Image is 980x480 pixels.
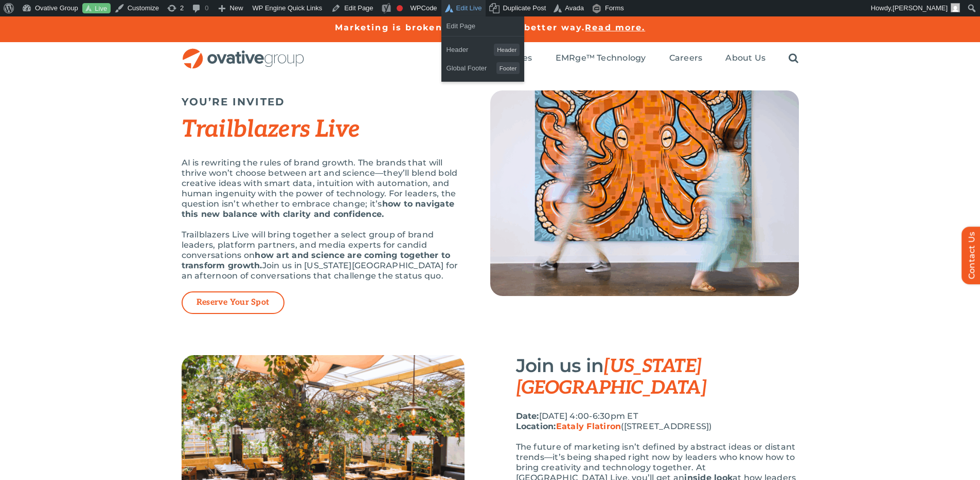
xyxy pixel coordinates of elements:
[182,115,360,144] em: Trailblazers Live
[82,3,111,14] a: Live
[556,421,621,431] a: Eataly Flatiron
[516,411,799,432] p: [DATE] 4:00-6:30pm ET ([STREET_ADDRESS])
[182,199,455,219] strong: how to navigate this new balance with clarity and confidence.
[182,96,465,108] h5: YOU’RE INVITED
[447,60,487,77] span: Global Footer
[182,230,465,281] p: Trailblazers Live will bring together a select group of brand leaders, platform partners, and med...
[669,53,703,63] span: Careers
[893,4,948,12] span: [PERSON_NAME]
[556,53,646,63] span: EMRge™ Technology
[397,5,403,11] div: Focus keyphrase not set
[585,23,645,32] a: Read more.
[669,53,703,64] a: Careers
[496,62,520,74] span: Footer
[516,355,799,398] h3: Join us in
[516,355,707,399] span: [US_STATE][GEOGRAPHIC_DATA]
[725,53,765,63] span: About Us
[516,411,539,421] strong: Date:
[556,53,646,64] a: EMRge™ Technology
[447,42,469,58] span: Header
[516,421,621,431] strong: Location:
[442,42,798,75] nav: Menu
[335,23,585,32] a: Marketing is broken—but there’s a better way.
[441,20,525,33] a: Edit Page
[182,158,465,219] p: AI is rewriting the rules of brand growth. The brands that will thrive won’t choose between art a...
[789,53,798,64] a: Search
[725,53,765,64] a: About Us
[494,44,520,56] span: Header
[182,250,451,270] strong: how art and science are coming together to transform growth.
[182,47,305,57] a: OG_Full_horizontal_RGB
[490,90,799,296] img: Top Image
[197,298,269,308] a: Reserve Your Spot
